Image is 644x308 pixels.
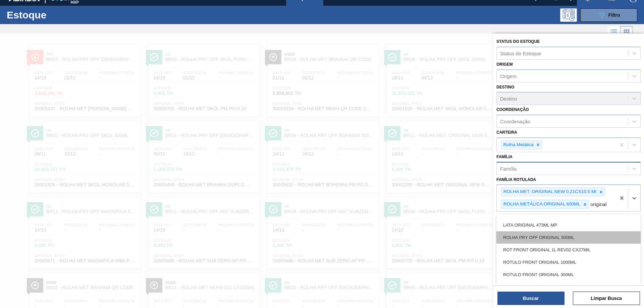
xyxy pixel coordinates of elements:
[500,73,517,79] div: Origem
[496,268,641,281] div: ROTULO FRONT ORIGINAL 300ML
[620,26,633,39] div: Visão em Cards
[580,8,637,22] button: Filtro
[496,256,641,268] div: RÓTULO FRONT ORIGINAL 1000ML
[496,107,529,112] label: Coordenação
[496,155,513,159] label: Família
[501,141,534,149] div: Rolha Metálica
[608,12,620,18] span: Filtro
[496,130,517,135] label: Carteira
[496,231,641,244] div: ROLHA PRY OFF ORIGINAL 300ML
[608,26,620,39] div: Visão em Lista
[496,85,514,89] label: Destino
[500,166,517,171] div: Família
[496,62,513,67] label: Origem
[7,11,107,19] h1: Estoque
[496,219,641,231] div: LATA ORIGINAL 473ML MP
[560,8,577,22] div: Pogramando: nenhum usuário selecionado
[496,281,641,293] div: RÓTULO FRONT ORIGINAL 300ML
[500,119,530,124] div: Coordenação
[500,50,541,56] div: Status do Estoque
[501,188,597,196] div: ROLHA MET. ORIGINAL NEW 0,21CX10,5 MI
[496,214,530,219] label: Material ativo
[496,177,536,182] label: Família Rotulada
[501,200,581,208] div: ROLHA METÁLICA ORIGINAL 600ML
[496,39,540,44] label: Status do Estoque
[496,244,641,256] div: ROT FRONT ORIGINAL 1L REV02 CX27MIL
